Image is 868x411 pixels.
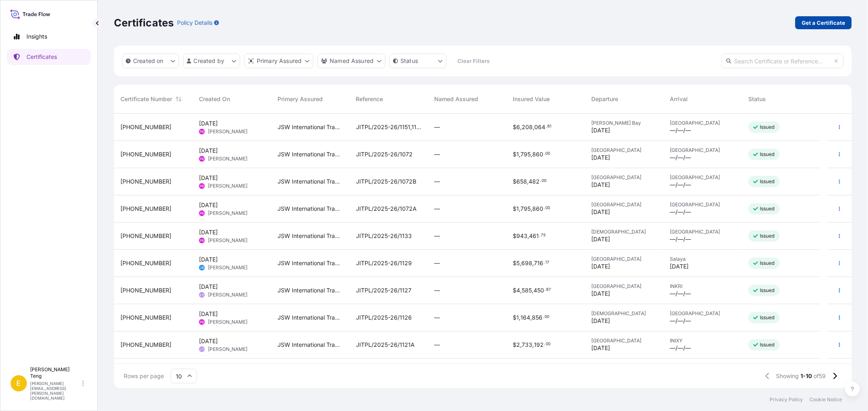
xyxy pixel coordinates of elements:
span: [DATE] [199,337,218,345]
span: PB [200,128,204,136]
span: of 59 [814,372,826,380]
span: —/—/— [670,126,691,134]
p: Issued [760,233,775,239]
p: Issued [760,287,775,294]
span: . [539,234,540,237]
span: , [530,315,532,320]
p: Primary Assured [257,57,302,65]
span: [PERSON_NAME] [208,237,247,244]
span: JITPL/2025-26/1121A [356,341,415,349]
span: Departure [591,95,618,103]
p: Issued [760,205,775,212]
span: , [520,288,522,293]
span: $ [513,342,516,348]
p: [PERSON_NAME][EMAIL_ADDRESS][PERSON_NAME][DOMAIN_NAME] [30,381,81,400]
span: 1-10 [801,372,812,380]
span: LY [200,291,204,299]
span: [GEOGRAPHIC_DATA] [670,229,735,235]
span: INIXY [670,337,735,344]
span: JITPL/2025-26/1151,1151A TO 1151E [356,123,422,131]
span: JSW International Tradecorp Pte. Ltd. [278,232,343,240]
span: 2 [516,342,520,348]
span: [DATE] [591,290,610,298]
p: Issued [760,342,775,348]
span: 943 [516,233,527,239]
span: 00 [546,343,551,346]
p: Created by [194,57,225,65]
span: [DATE] [199,147,218,155]
span: 00 [544,316,549,318]
button: cargoOwner Filter options [317,54,385,68]
span: [DATE] [199,228,218,236]
span: JR [200,264,204,272]
p: Issued [760,124,775,130]
span: JITPL/2025-26/1129 [356,259,412,267]
span: JSW International Tradecorp Pte. Ltd. [278,259,343,267]
span: [PERSON_NAME] [208,128,247,135]
span: [DEMOGRAPHIC_DATA] [591,229,657,235]
span: [GEOGRAPHIC_DATA] [591,201,657,208]
span: — [435,205,440,213]
span: 00 [545,207,550,210]
span: $ [513,233,516,239]
span: JSW International Tradecorp Pte. Ltd. [278,286,343,294]
span: , [520,342,522,348]
span: 1 [516,151,519,157]
span: [DATE] [591,235,610,243]
span: 658 [516,179,527,184]
span: 064 [534,124,545,130]
span: LY [200,345,204,353]
span: . [544,343,545,346]
span: [PERSON_NAME] [208,264,247,271]
input: Search Certificate or Reference... [722,54,844,68]
p: Issued [760,178,775,185]
span: [PHONE_NUMBER] [120,205,171,213]
span: $ [513,124,516,130]
span: [GEOGRAPHIC_DATA] [591,337,657,344]
span: 856 [532,315,542,320]
span: . [544,152,545,155]
span: . [543,316,544,318]
span: — [435,341,440,349]
span: Created On [199,95,230,103]
span: [DATE] [199,119,218,128]
span: , [532,288,533,293]
button: distributor Filter options [244,54,313,68]
span: [PHONE_NUMBER] [120,150,171,158]
span: —/—/— [670,344,691,352]
span: 5 [516,260,520,266]
span: [DATE] [591,126,610,134]
span: , [527,179,529,184]
span: JITPL/2025-26/1072A [356,205,417,213]
span: $ [513,151,516,157]
span: JITPL/2025-26/1133 [356,232,412,240]
span: , [532,342,534,348]
span: , [519,315,520,320]
span: 192 [534,342,544,348]
p: Get a Certificate [802,19,845,27]
button: certificateStatus Filter options [389,54,446,68]
span: , [519,151,520,157]
span: JITPL/2025-26/1126 [356,314,412,322]
span: JSW International Tradecorp Pte. Ltd. [278,123,343,131]
p: Clear Filters [457,57,490,65]
span: [PHONE_NUMBER] [120,314,171,322]
span: JSW International Tradecorp Pte. Ltd. [278,341,343,349]
p: Insights [26,32,47,41]
span: 164 [520,315,530,320]
span: Named Assured [435,95,479,103]
span: [DATE] [591,317,610,325]
span: PB [200,182,204,190]
span: Primary Assured [278,95,323,103]
p: Certificates [114,16,174,29]
p: Cookie Notice [809,396,842,403]
span: PB [200,209,204,217]
a: Get a Certificate [795,16,852,29]
span: , [531,206,532,212]
span: [PHONE_NUMBER] [120,259,171,267]
span: . [540,180,541,182]
span: —/—/— [670,235,691,243]
span: . [544,288,546,291]
span: JITPL/2025-26/1072B [356,177,416,186]
span: [GEOGRAPHIC_DATA] [670,310,735,317]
